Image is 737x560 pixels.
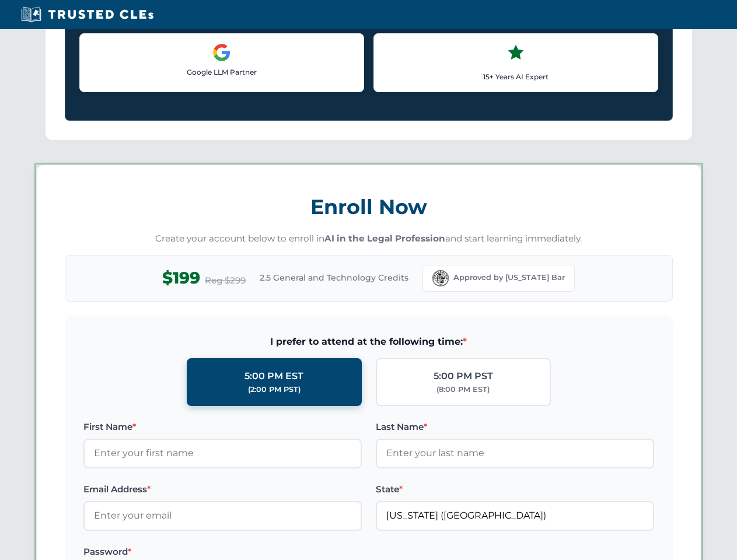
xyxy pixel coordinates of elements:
p: Google LLM Partner [89,66,354,78]
label: Email Address [83,482,362,496]
input: Florida (FL) [376,501,654,530]
img: Florida Bar [432,270,449,286]
strong: AI in the Legal Profession [324,233,445,244]
span: Approved by [US_STATE] Bar [453,272,565,283]
span: I prefer to attend at the following time: [83,334,654,349]
label: State [376,482,654,496]
p: 15+ Years AI Expert [383,71,648,82]
label: First Name [83,420,362,434]
span: 2.5 General and Technology Credits [260,271,408,284]
label: Password [83,545,362,559]
div: (8:00 PM EST) [436,384,490,395]
h3: Enroll Now [65,188,673,225]
input: Enter your last name [376,439,654,468]
img: Google [212,43,231,62]
input: Enter your first name [83,439,362,468]
span: $199 [162,265,200,291]
label: Last Name [376,420,654,434]
div: 5:00 PM PST [434,369,493,384]
p: Create your account below to enroll in and start learning immediately. [65,232,673,246]
div: 5:00 PM EST [244,369,303,384]
img: Trusted CLEs [18,6,157,23]
span: Reg $299 [205,274,246,288]
input: Enter your email [83,501,362,530]
div: (2:00 PM PST) [248,384,301,395]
